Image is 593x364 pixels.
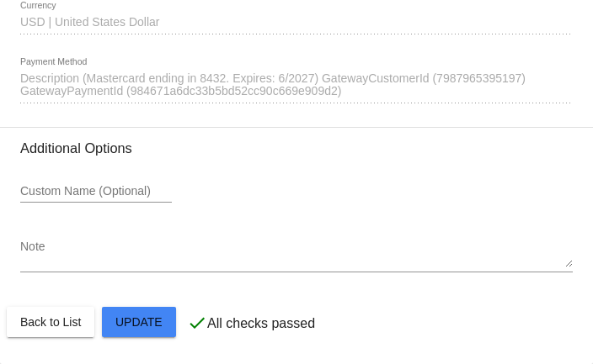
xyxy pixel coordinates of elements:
[207,316,315,331] p: All checks passed
[20,185,172,198] input: Custom Name (Optional)
[7,307,94,337] button: Back to List
[20,140,573,156] h3: Additional Options
[20,15,159,29] span: USD | United States Dollar
[102,307,176,337] button: Update
[20,315,81,329] span: Back to List
[20,71,526,98] span: Description (Mastercard ending in 8432. Expires: 6/2027) GatewayCustomerId (7987965395197) Gatewa...
[115,315,163,329] span: Update
[187,313,207,333] mat-icon: check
